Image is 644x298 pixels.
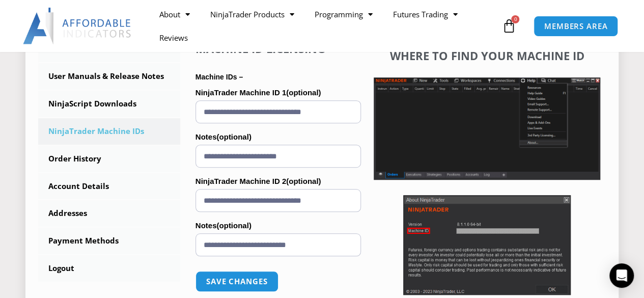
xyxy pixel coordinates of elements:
[286,88,321,97] span: (optional)
[374,49,600,62] h4: Where to find your Machine ID
[534,16,619,37] a: MEMBERS AREA
[149,3,499,49] nav: Menu
[403,195,571,295] img: Screenshot 2025-01-17 114931 | Affordable Indicators – NinjaTrader
[38,118,180,145] a: NinjaTrader Machine IDs
[195,42,361,55] h4: Machine ID Licensing
[511,15,519,23] span: 0
[38,228,180,254] a: Payment Methods
[38,63,180,90] a: User Manuals & Release Notes
[609,263,634,288] div: Open Intercom Messenger
[149,3,200,26] a: About
[544,22,608,30] span: MEMBERS AREA
[38,173,180,200] a: Account Details
[195,85,361,100] label: NinjaTrader Machine ID 1
[486,11,531,41] a: 0
[38,36,180,282] nav: Account pages
[286,177,321,185] span: (optional)
[38,200,180,227] a: Addresses
[200,3,304,26] a: NinjaTrader Products
[304,3,383,26] a: Programming
[38,146,180,172] a: Order History
[195,73,243,81] strong: Machine IDs –
[216,221,251,230] span: (optional)
[195,129,361,145] label: Notes
[374,77,600,180] img: Screenshot 2025-01-17 1155544 | Affordable Indicators – NinjaTrader
[383,3,468,26] a: Futures Trading
[195,218,361,233] label: Notes
[195,271,278,292] button: Save changes
[195,174,361,189] label: NinjaTrader Machine ID 2
[38,255,180,282] a: Logout
[38,91,180,117] a: NinjaScript Downloads
[149,26,198,49] a: Reviews
[216,132,251,141] span: (optional)
[23,8,132,44] img: LogoAI | Affordable Indicators – NinjaTrader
